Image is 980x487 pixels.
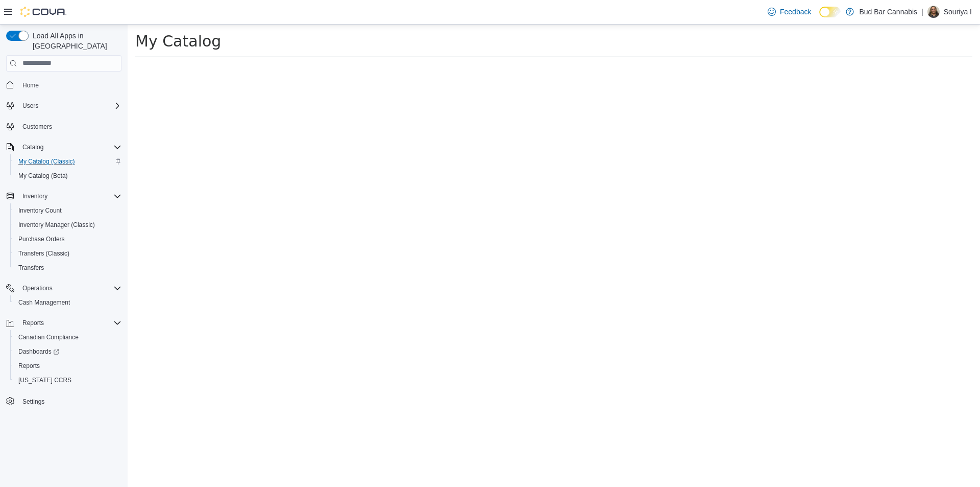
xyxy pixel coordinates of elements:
a: Dashboards [10,344,126,359]
button: Reports [18,317,48,329]
button: Inventory [2,189,126,203]
button: [US_STATE] CCRS [10,373,126,387]
span: Home [18,79,121,91]
nav: Complex example [6,74,121,435]
span: Transfers (Classic) [18,249,69,258]
span: Customers [22,123,52,131]
span: Inventory Count [18,206,62,215]
span: Canadian Compliance [14,331,121,343]
span: Washington CCRS [14,374,121,386]
button: Reports [2,316,126,330]
span: Customers [18,120,121,133]
button: Customers [2,119,126,134]
span: Inventory Manager (Classic) [18,221,95,229]
span: My Catalog (Classic) [18,157,75,166]
span: Operations [22,284,53,292]
span: Dashboards [14,345,121,358]
button: Users [18,100,42,112]
button: Inventory Count [10,203,126,218]
span: Load All Apps in [GEOGRAPHIC_DATA] [29,31,121,51]
a: Purchase Orders [14,233,69,245]
button: Canadian Compliance [10,330,126,344]
span: Users [22,102,38,110]
a: Transfers [14,262,48,274]
span: Inventory Count [14,204,121,217]
img: Cova [20,7,66,17]
span: Users [18,100,121,112]
span: Transfers [14,262,121,274]
span: Inventory [18,190,121,202]
div: Souriya I [927,6,940,18]
span: Inventory Manager (Classic) [14,219,121,231]
a: Canadian Compliance [14,331,83,343]
a: Cash Management [14,296,74,309]
button: Transfers [10,261,126,275]
span: Cash Management [14,296,121,309]
button: Operations [2,281,126,295]
span: Inventory [22,192,47,200]
span: Cash Management [18,298,70,307]
span: My Catalog (Classic) [14,155,121,168]
button: Catalog [18,141,47,153]
span: My Catalog (Beta) [18,172,68,180]
a: Home [18,79,43,91]
span: Dashboards [18,347,59,356]
a: My Catalog (Classic) [14,155,79,168]
span: Canadian Compliance [18,333,79,341]
a: Feedback [764,2,815,22]
span: Feedback [780,7,811,17]
p: Souriya I [944,6,972,18]
a: Inventory Manager (Classic) [14,219,99,231]
a: Transfers (Classic) [14,247,73,260]
a: Inventory Count [14,204,66,217]
span: Home [22,81,39,89]
button: Transfers (Classic) [10,246,126,261]
button: Catalog [2,140,126,154]
a: Settings [18,396,48,408]
span: Transfers [18,264,44,272]
span: Reports [14,360,121,372]
span: My Catalog (Beta) [14,170,121,182]
button: My Catalog (Classic) [10,154,126,169]
button: My Catalog (Beta) [10,169,126,183]
a: Dashboards [14,345,63,358]
button: Purchase Orders [10,232,126,246]
p: Bud Bar Cannabis [859,6,917,18]
span: Operations [18,282,121,294]
button: Inventory [18,190,52,202]
button: Users [2,99,126,113]
span: Catalog [22,143,43,151]
button: Cash Management [10,295,126,310]
a: My Catalog (Beta) [14,170,72,182]
input: Dark Mode [819,7,841,17]
span: My Catalog [8,8,93,26]
a: Customers [18,121,56,133]
a: Reports [14,360,44,372]
button: Operations [18,282,57,294]
span: [US_STATE] CCRS [18,376,71,384]
button: Settings [2,393,126,408]
span: Purchase Orders [18,235,65,243]
span: Transfers (Classic) [14,247,121,260]
span: Catalog [18,141,121,153]
span: Reports [18,362,40,370]
span: Reports [18,317,121,329]
span: Purchase Orders [14,233,121,245]
button: Inventory Manager (Classic) [10,218,126,232]
p: | [921,6,923,18]
span: Settings [22,398,44,406]
span: Settings [18,395,121,407]
button: Home [2,78,126,92]
span: Reports [22,319,44,327]
a: [US_STATE] CCRS [14,374,76,386]
button: Reports [10,359,126,373]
